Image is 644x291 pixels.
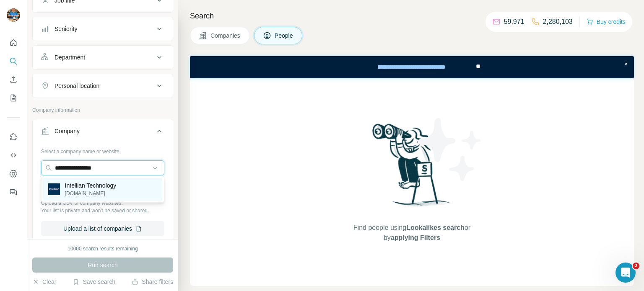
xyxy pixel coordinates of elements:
[55,25,77,33] div: Seniority
[7,90,20,106] button: My lists
[7,8,20,22] img: Avatar
[132,278,173,286] button: Share filters
[33,19,173,39] button: Seniority
[615,263,636,283] iframe: Intercom live chat
[55,127,80,135] div: Company
[55,82,99,90] div: Personal location
[33,76,173,96] button: Personal location
[345,223,479,243] span: Find people using or by
[7,54,20,69] button: Search
[68,245,138,252] div: 10000 search results remaining
[33,47,173,67] button: Department
[633,263,639,269] span: 2
[504,17,525,27] p: 59,971
[543,17,573,27] p: 2,280,103
[190,56,634,78] iframe: Banner
[406,224,465,231] span: Lookalikes search
[48,183,60,195] img: Intellian Technology
[33,121,173,144] button: Company
[587,16,626,28] button: Buy credits
[65,190,117,197] p: [DOMAIN_NAME]
[190,10,634,22] h4: Search
[73,278,115,286] button: Save search
[32,278,56,286] button: Clear
[391,234,440,241] span: applying Filters
[369,121,456,215] img: Surfe Illustration - Woman searching with binoculars
[65,181,117,190] p: Intellian Technology
[7,185,20,200] button: Feedback
[7,72,20,87] button: Enrich CSV
[7,35,20,50] button: Quick start
[32,106,173,114] p: Company information
[7,166,20,181] button: Dashboard
[41,199,164,207] p: Upload a CSV of company websites.
[41,144,164,155] div: Select a company name or website
[41,221,164,236] button: Upload a list of companies
[412,112,488,187] img: Surfe Illustration - Stars
[41,207,164,214] p: Your list is private and won't be saved or shared.
[55,53,85,62] div: Department
[7,129,20,144] button: Use Surfe on LinkedIn
[275,31,294,40] span: People
[210,31,241,40] span: Companies
[7,148,20,163] button: Use Surfe API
